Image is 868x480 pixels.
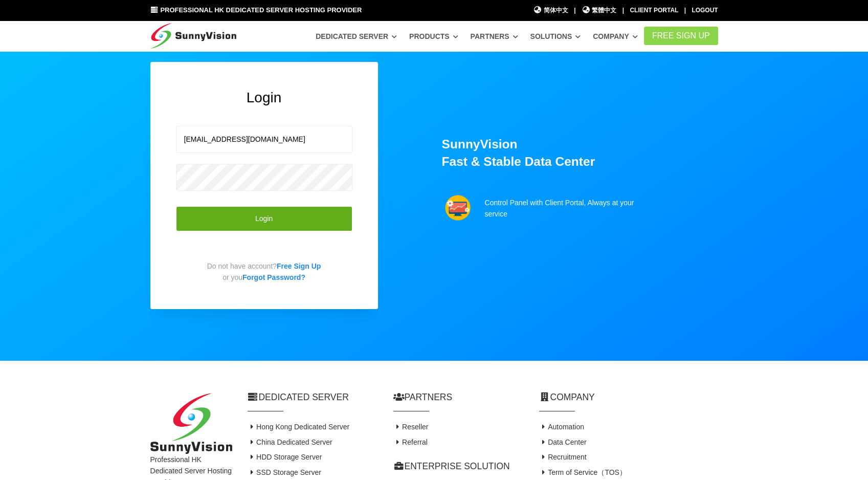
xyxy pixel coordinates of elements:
a: Referral [393,438,428,446]
a: SSD Storage Server [248,468,321,476]
a: Free Sign Up [277,262,321,270]
a: Recruitment [539,453,587,461]
a: China Dedicated Server [248,438,332,446]
span: Professional HK Dedicated Server Hosting Provider [160,6,362,14]
li: | [622,6,624,15]
a: Partners [471,27,518,46]
h2: Partners [393,391,524,404]
p: Control Panel with Client Portal, Always at your service [485,197,646,220]
a: Term of Service（TOS） [539,468,627,476]
input: Email [176,126,352,153]
h2: Company [539,391,718,404]
a: 简体中文 [533,6,568,15]
a: HDD Storage Server [248,453,322,461]
a: Forgot Password? [242,273,305,281]
a: Data Center [539,438,587,446]
li: | [684,6,686,15]
img: support.png [445,195,471,221]
a: FREE Sign Up [644,27,718,45]
img: SunnyVision Limited [150,393,232,454]
h2: Enterprise Solution [393,460,524,473]
a: Automation [539,423,584,431]
a: Dedicated Server [316,27,397,46]
button: Login [176,206,352,231]
a: Hong Kong Dedicated Server [248,423,350,431]
h1: SunnyVision Fast & Stable Data Center [442,136,718,171]
h2: Dedicated Server [248,391,378,404]
a: Solutions [530,27,581,46]
a: Products [409,27,458,46]
a: Company [593,27,638,46]
a: 繁體中文 [582,6,617,15]
li: | [574,6,575,15]
a: Reseller [393,423,429,431]
h2: Login [176,88,352,107]
a: Logout [692,7,718,14]
p: Do not have account? or you [176,260,352,283]
div: Client Portal [630,6,678,15]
